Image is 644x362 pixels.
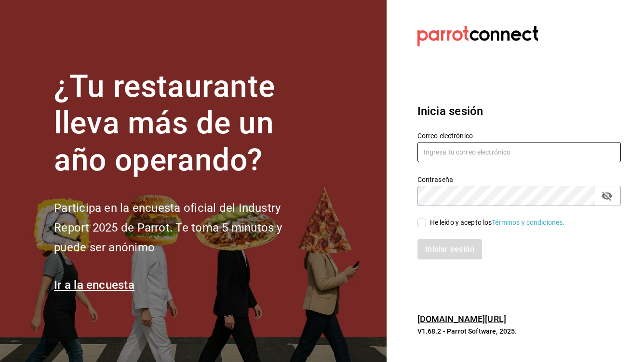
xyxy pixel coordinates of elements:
[417,326,621,336] p: V1.68.2 - Parrot Software, 2025.
[417,314,506,324] a: [DOMAIN_NAME][URL]
[417,103,621,120] h3: Inicia sesión
[54,198,314,257] h2: Participa en la encuesta oficial del Industry Report 2025 de Parrot. Te toma 5 minutos y puede se...
[599,188,615,204] button: passwordField
[417,132,621,139] label: Correo electrónico
[54,278,134,292] a: Ir a la encuesta
[492,219,564,226] a: Términos y condiciones.
[430,218,565,228] div: He leído y acepto los
[54,68,314,179] h1: ¿Tu restaurante lleva más de un año operando?
[417,142,621,162] input: Ingresa tu correo electrónico
[417,176,621,182] label: Contraseña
